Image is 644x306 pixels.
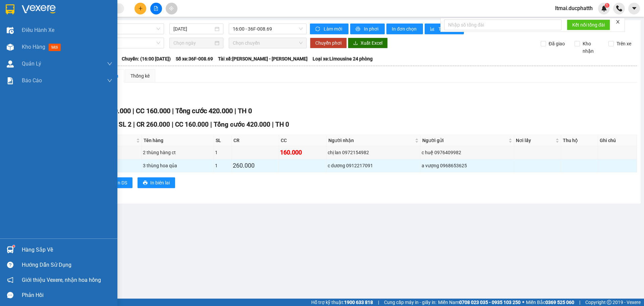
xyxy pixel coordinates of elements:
[234,107,236,115] span: |
[7,277,13,283] span: notification
[438,299,521,306] span: Miền Nam
[232,135,279,146] th: CR
[7,292,13,298] span: message
[143,180,148,186] span: printer
[107,61,112,67] span: down
[386,24,423,34] button: In đơn chọn
[138,177,175,188] button: printerIn biên lai
[7,77,14,84] img: solution-icon
[344,300,373,305] strong: 1900 633 818
[516,137,554,144] span: Nơi lấy
[22,26,54,34] span: Điều hành xe
[136,107,170,115] span: CC 160.000
[7,262,13,268] span: question-circle
[7,44,14,51] img: warehouse-icon
[169,6,174,11] span: aim
[459,300,521,305] strong: 0708 023 035 - 0935 103 250
[422,162,513,169] div: a vượng 0968653625
[353,41,358,46] span: download
[132,107,134,115] span: |
[238,107,252,115] span: TH 0
[107,78,112,83] span: down
[430,27,436,32] span: bar-chart
[135,3,146,14] button: plus
[49,44,61,51] span: mới
[601,5,607,11] img: icon-new-feature
[172,121,173,128] span: |
[143,162,212,169] div: 3 thùng hoa qủa
[22,276,101,284] span: Giới thiệu Vexere, nhận hoa hồng
[116,179,127,186] span: In DS
[6,4,14,14] img: logo-vxr
[233,161,278,170] div: 260.000
[567,19,610,30] button: Kết nối tổng đài
[550,4,598,12] span: ltmai.ducphatth
[22,59,41,68] span: Quản Lý
[22,76,42,85] span: Báo cáo
[425,24,464,34] button: bar-chartThống kê
[130,72,150,80] div: Thống kê
[313,55,373,62] span: Loại xe: Limousine 24 phòng
[154,6,158,11] span: file-add
[310,24,348,34] button: syncLàm mới
[104,177,132,188] button: printerIn DS
[13,245,15,247] sup: 1
[422,149,513,156] div: c huệ 0976409982
[348,38,388,48] button: downloadXuất Excel
[324,25,343,33] span: Làm mới
[22,260,112,270] div: Hướng dẫn sử dụng
[598,135,637,146] th: Ghi chú
[580,40,603,55] span: Kho nhận
[218,55,308,62] span: Tài xế: [PERSON_NAME] - [PERSON_NAME]
[315,27,321,32] span: sync
[214,121,270,128] span: Tổng cước 420.000
[361,39,382,47] span: Xuất Excel
[173,25,213,33] input: 13/08/2025
[310,38,347,48] button: Chuyển phơi
[605,3,609,8] sup: 1
[378,299,379,306] span: |
[392,25,418,33] span: In đơn chọn
[176,55,213,62] span: Số xe: 36F-008.69
[561,135,598,146] th: Thu hộ
[137,121,170,128] span: CR 260.000
[272,121,274,128] span: |
[572,21,605,29] span: Kết nối tổng đài
[606,3,608,8] span: 1
[143,149,212,156] div: 2 thùng hàng ct
[138,6,143,11] span: plus
[233,24,303,34] span: 16:00 - 36F-008.69
[150,179,170,186] span: In biên lai
[607,300,611,305] span: copyright
[175,121,209,128] span: CC 160.000
[628,3,640,14] button: caret-down
[22,44,45,50] span: Kho hàng
[631,5,637,11] span: caret-down
[7,60,14,68] img: warehouse-icon
[210,121,212,128] span: |
[279,135,327,146] th: CC
[311,299,373,306] span: Hỗ trợ kỹ thuật:
[119,121,131,128] span: SL 2
[280,148,325,157] div: 160.000
[422,137,507,144] span: Người gửi
[579,299,580,306] span: |
[328,149,419,156] div: chị lan 0972154982
[546,40,568,47] span: Đã giao
[7,246,14,253] img: warehouse-icon
[328,162,419,169] div: c dương 0912217091
[356,27,361,32] span: printer
[384,299,436,306] span: Cung cấp máy in - giấy in:
[522,301,524,304] span: ⚪️
[7,27,14,34] img: warehouse-icon
[133,121,135,128] span: |
[615,19,620,24] span: close
[175,107,233,115] span: Tổng cước 420.000
[545,300,574,305] strong: 0369 525 060
[214,135,232,146] th: SL
[616,5,622,11] img: phone-icon
[172,107,174,115] span: |
[328,137,413,144] span: Người nhận
[526,299,574,306] span: Miền Bắc
[444,19,561,30] input: Nhập số tổng đài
